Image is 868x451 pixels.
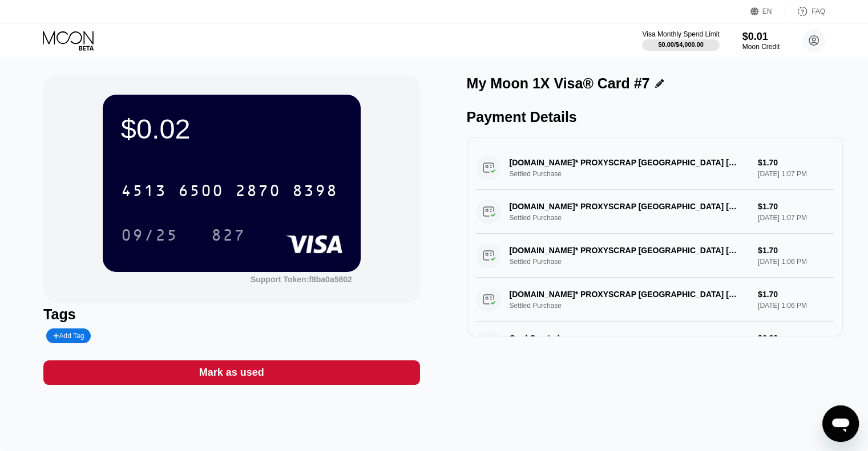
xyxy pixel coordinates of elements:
[742,31,780,43] div: $0.01
[112,221,187,249] div: 09/25
[642,30,719,38] div: Visa Monthly Spend Limit
[467,75,650,92] div: My Moon 1X Visa® Card #7
[121,227,178,246] div: 09/25
[203,221,254,249] div: 827
[742,31,780,51] div: $0.01Moon Credit
[785,6,825,17] div: FAQ
[822,405,859,442] iframe: Button to launch messaging window
[121,183,167,201] div: 4513
[642,30,719,51] div: Visa Monthly Spend Limit$0.00/$4,000.00
[43,306,419,323] div: Tags
[750,6,785,17] div: EN
[251,275,352,284] div: Support Token: f8ba0a5802
[251,275,352,284] div: Support Token:f8ba0a5802
[292,183,338,201] div: 8398
[178,183,224,201] div: 6500
[114,176,345,205] div: 4513650028708398
[199,366,264,379] div: Mark as used
[812,7,825,15] div: FAQ
[742,43,780,51] div: Moon Credit
[467,109,843,125] div: Payment Details
[211,227,245,246] div: 827
[762,7,772,15] div: EN
[43,360,419,385] div: Mark as used
[658,41,704,48] div: $0.00 / $4,000.00
[235,183,281,201] div: 2870
[46,328,91,343] div: Add Tag
[121,113,342,145] div: $0.02
[53,332,84,340] div: Add Tag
